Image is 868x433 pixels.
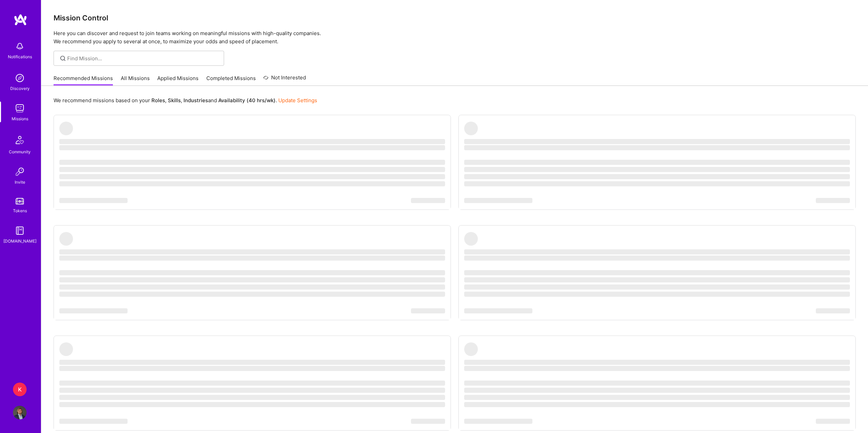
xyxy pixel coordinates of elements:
[3,237,36,245] div: [DOMAIN_NAME]
[8,53,32,60] div: Notifications
[13,71,27,85] img: discovery
[12,132,28,148] img: Community
[11,383,28,396] a: K
[12,115,28,122] div: Missions
[13,224,27,237] img: guide book
[263,74,306,86] a: Not Interested
[54,97,317,104] p: We recommend missions based on your , , and .
[54,75,113,86] a: Recommended Missions
[11,406,28,419] a: User Avatar
[9,148,31,155] div: Community
[168,97,181,104] b: Skills
[10,85,30,92] div: Discovery
[16,198,24,204] img: tokens
[121,75,150,86] a: All Missions
[13,165,27,179] img: Invite
[183,97,208,104] b: Industries
[67,55,219,62] input: Find Mission...
[13,207,27,214] div: Tokens
[13,102,27,115] img: teamwork
[13,40,27,53] img: bell
[151,97,165,104] b: Roles
[15,179,25,186] div: Invite
[206,75,256,86] a: Completed Missions
[14,14,27,26] img: logo
[157,75,198,86] a: Applied Missions
[54,14,856,22] h3: Mission Control
[13,406,27,419] img: User Avatar
[218,97,276,104] b: Availability (40 hrs/wk)
[13,383,27,396] div: K
[278,97,317,104] a: Update Settings
[54,29,856,46] p: Here you can discover and request to join teams working on meaningful missions with high-quality ...
[59,55,67,62] i: icon SearchGrey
